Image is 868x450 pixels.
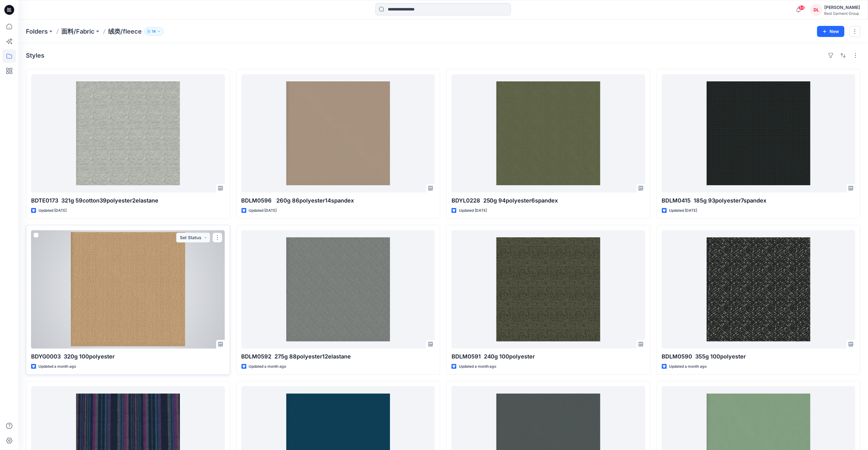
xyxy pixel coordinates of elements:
h4: Styles [26,52,44,59]
p: BDLM0415 185g 93polyester7spandex [662,196,856,205]
p: Updated [DATE] [39,207,67,214]
p: 绒类/fleece [108,27,142,36]
a: BDLM0415 185g 93polyester7spandex [662,74,856,193]
a: BDYG0003 320g 100polyester [31,230,225,349]
a: BDLM0596 260g 86polyester14spandex [241,74,435,193]
a: BDTE0173 321g 59cotton39polyester2elastane [31,74,225,193]
p: Updated [DATE] [669,207,697,214]
p: BDLM0596 260g 86polyester14spandex [241,196,435,205]
p: BDYL0228 250g 94polyester6spandex [452,196,645,205]
p: Updated [DATE] [249,207,277,214]
button: New [817,26,845,37]
p: Updated a month ago [669,363,707,370]
p: BDYG0003 320g 100polyester [31,352,225,361]
p: BDTE0173 321g 59cotton39polyester2elastane [31,196,225,205]
p: Updated a month ago [39,363,76,370]
span: 84 [798,5,805,10]
a: BDYL0228 250g 94polyester6spandex [452,74,645,193]
a: BDLM0591 240g 100polyester [452,230,645,349]
p: Updated a month ago [459,363,497,370]
a: Folders [26,27,48,36]
a: BDLM0590 355g 100polyester [662,230,856,349]
div: [PERSON_NAME] [825,4,860,11]
p: 14 [152,28,156,35]
p: BDLM0592 275g 88polyester12elastane [241,352,435,361]
p: BDLM0591 240g 100polyester [452,352,645,361]
p: Updated a month ago [249,363,286,370]
div: DL [811,4,822,15]
a: BDLM0592 275g 88polyester12elastane [241,230,435,349]
button: 14 [144,27,164,36]
a: 面料/Fabric [61,27,95,36]
p: Updated [DATE] [459,207,487,214]
p: BDLM0590 355g 100polyester [662,352,856,361]
div: Best Garment Group [825,11,860,16]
